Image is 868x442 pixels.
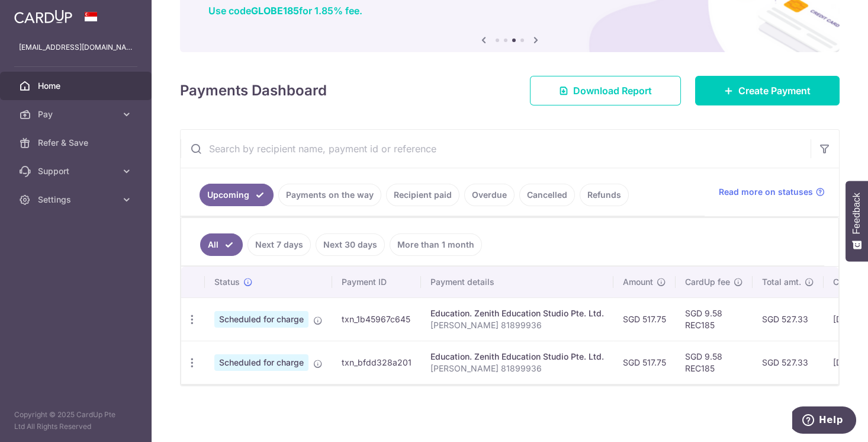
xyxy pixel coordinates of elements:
button: Feedback - Show survey [846,181,868,261]
th: Payment ID [332,267,421,297]
h4: Payments Dashboard [180,80,327,101]
td: SGD 9.58 REC185 [676,297,753,341]
a: More than 1 month [390,233,482,256]
th: Payment details [421,267,613,297]
span: Download Report [573,84,652,98]
a: Recipient paid [386,184,459,206]
span: Feedback [851,193,862,234]
span: Home [38,80,116,92]
span: Scheduled for charge [214,354,308,371]
a: Create Payment [695,76,840,105]
a: Overdue [464,184,515,206]
td: SGD 527.33 [753,341,824,384]
span: Read more on statuses [719,186,813,198]
td: SGD 9.58 REC185 [676,341,753,384]
img: CardUp [14,9,72,24]
td: SGD 527.33 [753,297,824,341]
span: Settings [38,194,116,206]
a: Next 7 days [247,233,311,256]
iframe: Opens a widget where you can find more information [792,406,856,436]
a: Next 30 days [316,233,385,256]
p: [PERSON_NAME] 81899936 [430,363,604,374]
span: CardUp fee [685,276,730,288]
p: [PERSON_NAME] 81899936 [430,319,604,331]
span: Pay [38,108,116,120]
span: Create Payment [738,84,811,98]
div: Education. Zenith Education Studio Pte. Ltd. [430,308,604,319]
span: Total amt. [762,276,801,288]
a: Upcoming [200,184,274,206]
a: Refunds [580,184,629,206]
a: Cancelled [519,184,575,206]
input: Search by recipient name, payment id or reference [181,130,811,168]
b: GLOBE185 [251,5,299,17]
span: Refer & Save [38,137,116,149]
span: Amount [623,276,653,288]
td: txn_bfdd328a201 [332,341,421,384]
p: [EMAIL_ADDRESS][DOMAIN_NAME] [19,41,133,53]
a: Read more on statuses [719,186,825,198]
span: Status [214,276,240,288]
td: txn_1b45967c645 [332,297,421,341]
a: All [200,233,243,256]
a: Download Report [530,76,681,105]
td: SGD 517.75 [613,341,676,384]
div: Education. Zenith Education Studio Pte. Ltd. [430,351,604,363]
a: Payments on the way [278,184,381,206]
td: SGD 517.75 [613,297,676,341]
span: Scheduled for charge [214,311,308,328]
a: Use codeGLOBE185for 1.85% fee. [208,5,362,17]
span: Support [38,165,116,177]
